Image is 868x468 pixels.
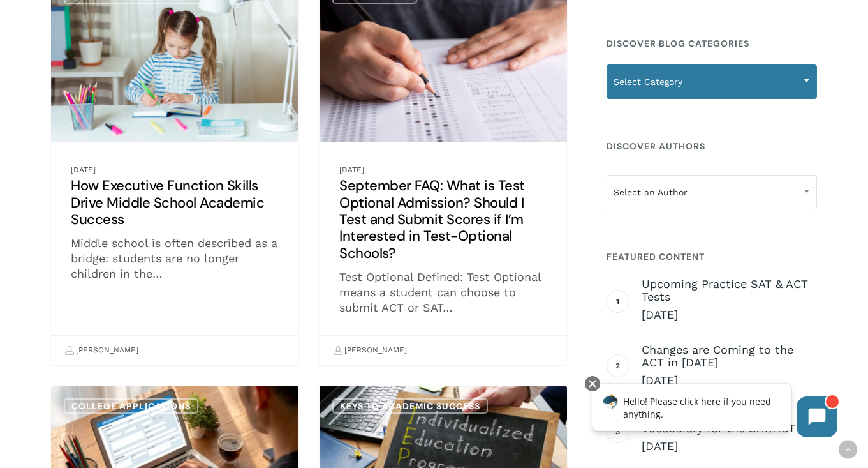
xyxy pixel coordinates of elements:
[607,135,817,158] h4: Discover Authors
[607,32,817,55] h4: Discover Blog Categories
[642,343,817,369] span: Changes are Coming to the ACT in [DATE]
[332,398,488,414] a: Keys to Academic Success
[642,278,817,303] span: Upcoming Practice SAT & ACT Tests
[64,398,198,414] a: College Applications
[642,373,817,388] span: [DATE]
[607,64,817,99] span: Select Category
[607,179,816,206] span: Select an Author
[642,307,817,322] span: [DATE]
[607,245,817,268] h4: Featured Content
[64,340,138,361] a: [PERSON_NAME]
[642,343,817,388] a: Changes are Coming to the ACT in [DATE] [DATE]
[607,175,817,209] span: Select an Author
[607,68,816,95] span: Select Category
[642,278,817,322] a: Upcoming Practice SAT & ACT Tests [DATE]
[579,374,850,450] iframe: Chatbot
[333,340,407,361] a: [PERSON_NAME]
